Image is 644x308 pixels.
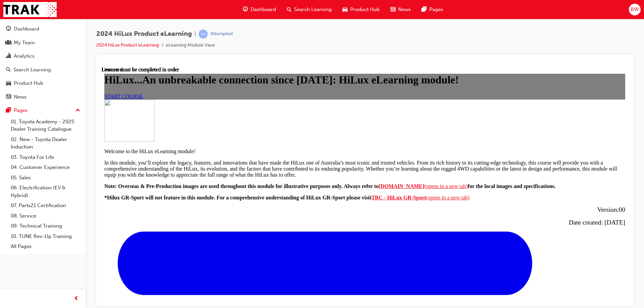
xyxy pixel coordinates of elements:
h1: HiLux...An unbreakable connection since [DATE]: HiLux eLearning module! [3,7,524,19]
button: BW [629,4,641,15]
a: 02. New - Toyota Dealer Induction [8,134,83,152]
a: 05. Sales [8,173,83,183]
span: Date created: [DATE] [467,152,524,159]
span: news-icon [6,94,11,100]
span: Pages [429,6,443,13]
strong: TRC - HiLux GR-Sport [270,128,324,134]
a: Dashboard [3,23,83,35]
span: car-icon [6,80,11,86]
span: learningRecordVerb_ATTEMPT-icon [199,29,208,39]
div: Analytics [14,52,35,60]
a: 2024 HiLux Product eLearning [96,42,159,48]
span: search-icon [287,5,291,14]
a: car-iconProduct Hub [337,3,385,16]
a: 09. Technical Training [8,221,83,231]
p: In this module, you’ll explore the legacy, features, and innovations that have made the HiLux one... [3,93,524,111]
span: (opens in a new tab) [323,117,366,122]
a: START COURSE [3,27,41,33]
span: | [195,30,196,38]
a: news-iconNews [385,3,416,16]
a: News [3,91,83,103]
button: Pages [3,104,83,117]
strong: for the local images and specifications. [366,117,454,122]
div: My Team [14,39,35,47]
a: 10. TUNE Rev-Up Training [8,231,83,242]
span: guage-icon [6,26,11,32]
a: 06. Electrification (EV & Hybrid) [8,183,83,200]
div: Search Learning [13,66,51,74]
span: chart-icon [6,53,11,59]
div: News [14,93,26,101]
a: [DOMAIN_NAME](opens in a new tab) [277,117,366,122]
li: eLearning Module View [166,42,215,49]
span: News [398,6,411,13]
div: Dashboard [14,25,39,33]
a: TRC - HiLux GR-Sport(opens in a new tab) [270,128,368,134]
span: 2024 HiLux Product eLearning [96,30,192,38]
div: Pages [14,107,28,114]
span: Search Learning [294,6,332,13]
span: pages-icon [422,5,427,14]
span: BW [631,6,639,13]
span: up-icon [75,106,80,115]
span: search-icon [6,67,11,73]
button: DashboardMy TeamAnalyticsSearch LearningProduct HubNews [3,21,83,104]
img: Trak [3,2,57,17]
p: Welcome to the HiLux eLearning module! [3,82,524,88]
span: pages-icon [6,108,11,114]
strong: Note: Overseas & Pre-Production images are used throughout this module for illustrative purposes ... [3,117,277,122]
a: guage-iconDashboard [237,3,281,16]
strong: [DOMAIN_NAME] [277,117,323,122]
a: My Team [3,37,83,49]
span: car-icon [342,5,347,14]
div: Attempted [210,31,233,37]
a: 01. Toyota Academy - 2025 Dealer Training Catalogue [8,117,83,134]
a: Search Learning [3,64,83,76]
span: (opens in a new tab) [324,128,368,134]
span: guage-icon [243,5,248,14]
a: 07. Parts21 Certification [8,200,83,211]
a: pages-iconPages [416,3,448,16]
div: Product Hub [14,79,43,87]
a: 04. Customer Experience [8,162,83,173]
a: All Pages [8,241,83,252]
span: Version:00 [496,139,524,146]
span: news-icon [390,5,395,14]
a: 03. Toyota For Life [8,152,83,163]
span: people-icon [6,40,11,46]
a: search-iconSearch Learning [281,3,337,16]
a: Analytics [3,50,83,62]
span: prev-icon [74,295,79,303]
strong: *Hilux GR-Sport will not feature in this module. For a comprehensive understanding of HiLux GR-Sp... [3,128,270,134]
a: Product Hub [3,77,83,89]
span: Dashboard [251,6,276,13]
a: 08. Service [8,211,83,221]
span: Product Hub [350,6,380,13]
